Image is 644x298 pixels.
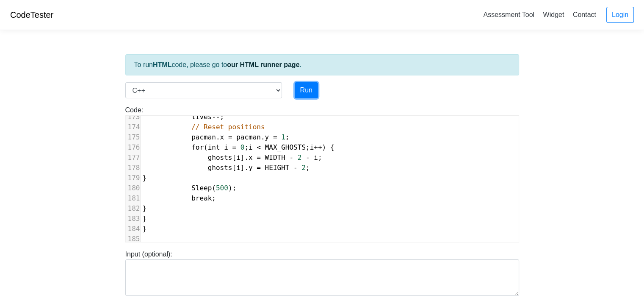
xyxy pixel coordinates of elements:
div: To run code, please go to . [125,54,519,75]
span: i [236,164,240,172]
span: ghosts [208,164,232,172]
span: = [232,143,236,151]
span: WIDTH [265,153,285,162]
div: 180 [126,183,141,193]
span: y [249,164,253,172]
span: y [265,133,269,141]
strong: HTML [153,61,171,68]
span: int [208,143,220,151]
span: x [249,153,253,162]
span: -- [212,113,220,121]
span: ; [143,194,216,202]
div: 184 [126,224,141,234]
span: i [224,143,228,151]
a: our HTML runner page [227,61,299,68]
span: } [143,204,147,212]
span: 2 [298,153,302,162]
span: 0 [240,143,245,151]
span: for [191,143,204,151]
span: MAX_GHOSTS [265,143,306,151]
div: 185 [126,234,141,244]
span: ghosts [208,153,232,162]
button: Run [295,82,318,98]
span: [ ]. ; [143,164,310,172]
span: i [236,153,240,162]
a: Assessment Tool [480,8,538,22]
span: // Reset positions [191,123,265,131]
span: Sleep [191,184,212,192]
div: Input (optional): [119,249,525,296]
span: - [306,153,310,162]
span: lives [191,113,212,121]
span: i [249,143,253,151]
span: ( ; ; ) { [143,143,334,151]
span: ++ [314,143,322,151]
a: Widget [539,8,567,22]
span: } [143,174,147,182]
div: 175 [126,132,141,142]
a: CodeTester [10,10,53,19]
span: break [191,194,212,202]
span: i [310,143,314,151]
div: 183 [126,214,141,224]
span: } [143,214,147,223]
a: Contact [569,8,600,22]
div: 173 [126,112,141,122]
span: . . ; [143,133,290,141]
span: 500 [216,184,228,192]
a: Login [606,7,634,23]
span: ; [143,113,224,121]
span: = [257,153,261,162]
div: 178 [126,163,141,173]
div: 181 [126,193,141,203]
span: } [143,225,147,233]
span: pacman [191,133,216,141]
div: 177 [126,153,141,163]
div: 176 [126,142,141,153]
span: [ ]. ; [143,153,322,162]
span: x [220,133,224,141]
div: 174 [126,122,141,132]
span: 1 [281,133,285,141]
div: 182 [126,203,141,214]
div: 179 [126,173,141,183]
span: - [289,153,293,162]
span: = [228,133,232,141]
span: < [257,143,261,151]
span: HEIGHT [265,164,290,172]
div: Code: [119,105,525,242]
span: ( ); [143,184,237,192]
span: = [273,133,277,141]
span: pacman [236,133,261,141]
span: 2 [301,164,306,172]
span: = [257,164,261,172]
span: - [293,164,298,172]
span: i [314,153,318,162]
